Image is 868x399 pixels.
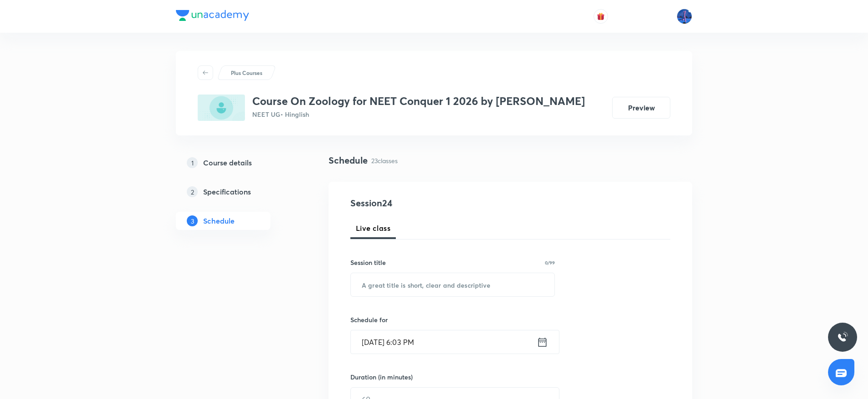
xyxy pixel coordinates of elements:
img: ttu [837,332,848,343]
h6: Session title [350,258,386,267]
a: 2Specifications [176,183,299,201]
p: 0/99 [545,260,555,265]
p: Plus Courses [231,69,262,77]
img: Company Logo [176,10,249,21]
h6: Schedule for [350,315,555,324]
h6: Duration (in minutes) [350,372,413,382]
h4: Schedule [329,154,368,167]
h4: Session 24 [350,196,516,210]
img: avatar [597,12,605,20]
span: Live class [356,223,390,234]
h5: Course details [203,157,252,168]
p: 2 [187,186,198,197]
img: F6E510CE-CACB-40D3-A66A-24C85C0CAEFD_plus.png [198,95,245,121]
button: Preview [612,97,670,119]
p: NEET UG • Hinglish [252,110,585,119]
h3: Course On Zoology for NEET Conquer 1 2026 by [PERSON_NAME] [252,95,585,108]
button: avatar [594,9,608,24]
p: 3 [187,215,198,226]
a: Company Logo [176,10,249,23]
img: Mahesh Bhat [677,9,692,24]
h5: Specifications [203,186,251,197]
p: 1 [187,157,198,168]
h5: Schedule [203,215,234,226]
p: 23 classes [371,156,398,165]
input: A great title is short, clear and descriptive [351,273,554,296]
a: 1Course details [176,154,299,172]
